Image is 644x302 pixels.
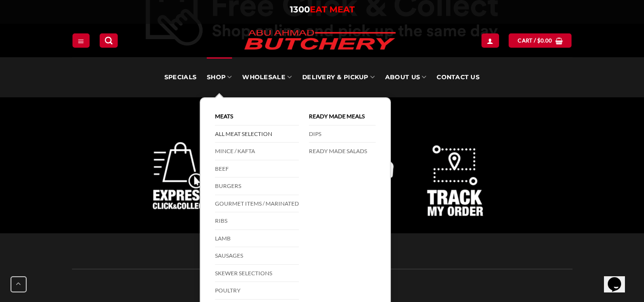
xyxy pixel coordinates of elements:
[215,212,299,230] a: Ribs
[10,276,27,292] button: Go to top
[309,143,376,160] a: Ready Made Salads
[310,4,355,15] span: EAT MEAT
[604,264,634,292] iframe: chat widget
[207,57,232,97] a: SHOP
[144,112,500,233] a: Abu-Ahmad-Butchery-Sydney-Online-Halal-Butcher-abu ahmad butchery click and collect
[481,33,499,47] a: Login
[215,108,299,125] a: Meats
[215,230,299,248] a: Lamb
[100,33,118,47] a: Search
[236,24,403,57] img: Abu Ahmad Butchery
[518,36,552,45] span: Cart /
[309,125,376,143] a: DIPS
[72,33,90,47] a: Menu
[164,57,196,97] a: Specials
[215,282,299,300] a: Poultry
[215,143,299,160] a: Mince / Kafta
[302,57,375,97] a: Delivery & Pickup
[242,57,292,97] a: Wholesale
[215,265,299,282] a: Skewer Selections
[537,37,552,43] bdi: 0.00
[144,112,500,233] img: Abu Ahmad Butchery Punchbowl
[385,57,426,97] a: About Us
[215,125,299,143] a: All Meat Selection
[215,247,299,265] a: Sausages
[215,195,299,213] a: Gourmet Items / Marinated
[537,36,541,45] span: $
[215,160,299,178] a: Beef
[290,4,310,15] span: 1300
[509,33,572,47] a: View cart
[290,4,355,15] a: 1300EAT MEAT
[215,177,299,195] a: Burgers
[309,108,376,125] a: Ready Made Meals
[437,57,480,97] a: Contact Us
